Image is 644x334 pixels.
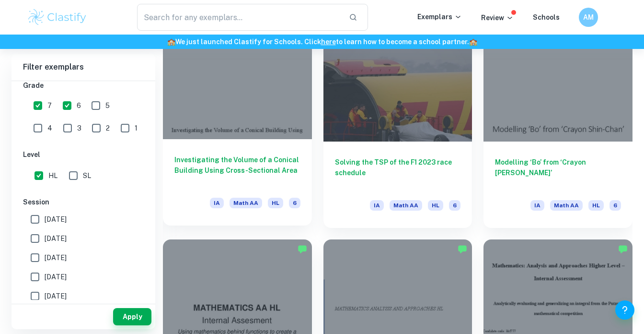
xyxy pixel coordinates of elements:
a: Solving the TSP of the F1 2023 race scheduleIAMath AAHL6 [323,30,472,228]
span: HL [268,198,283,208]
span: [DATE] [45,233,67,244]
span: [DATE] [45,214,67,225]
span: HL [588,200,604,211]
span: [DATE] [45,252,67,263]
button: AM [579,8,598,27]
h6: Session [23,197,144,207]
span: 6 [77,100,81,111]
a: Investigating the Volume of a Conical Building Using Cross-Sectional AreaIAMath AAHL6 [163,30,312,228]
a: Modelling ‘Bo’ from ‘Crayon [PERSON_NAME]’IAMath AAHL6 [483,30,632,228]
span: Math AA [230,198,262,208]
h6: Level [23,149,144,160]
h6: Grade [23,80,144,91]
span: Math AA [550,200,583,211]
img: Clastify logo [27,8,88,27]
span: 6 [449,200,460,211]
span: 🏫 [469,38,477,46]
input: Search for any exemplars... [137,4,341,31]
span: 4 [47,123,52,133]
img: Marked [298,244,307,254]
span: HL [428,200,443,211]
h6: Filter exemplars [11,54,155,81]
a: here [321,38,336,46]
a: Schools [533,13,560,21]
button: Apply [113,308,151,325]
span: 2 [106,123,110,133]
span: 7 [47,100,52,111]
span: 5 [105,100,110,111]
span: 6 [609,200,621,211]
span: 3 [77,123,81,133]
button: Help and Feedback [615,300,634,320]
span: IA [370,200,384,211]
span: Math AA [390,200,422,211]
p: Exemplars [417,12,462,22]
span: IA [210,198,224,208]
h6: We just launched Clastify for Schools. Click to learn how to become a school partner. [2,36,642,47]
img: Marked [458,244,467,254]
span: [DATE] [45,272,67,282]
span: 🏫 [167,38,175,46]
span: 6 [289,198,300,208]
h6: Modelling ‘Bo’ from ‘Crayon [PERSON_NAME]’ [495,157,621,189]
span: 1 [135,123,138,133]
h6: Solving the TSP of the F1 2023 race schedule [335,157,461,189]
p: Review [481,12,514,23]
span: SL [83,170,91,181]
span: [DATE] [45,291,67,301]
h6: Investigating the Volume of a Conical Building Using Cross-Sectional Area [174,155,300,186]
img: Marked [618,244,628,254]
span: HL [48,170,57,181]
h6: AM [583,12,594,23]
span: IA [530,200,544,211]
